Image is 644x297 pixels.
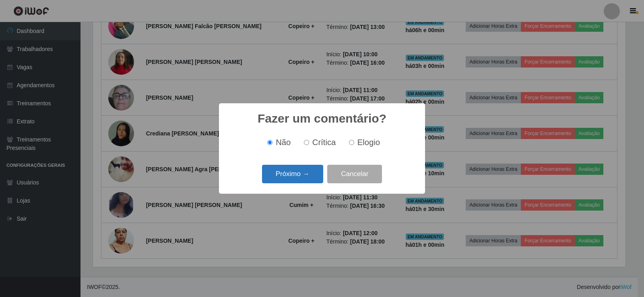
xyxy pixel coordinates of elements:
[262,165,323,184] button: Próximo →
[312,138,336,147] span: Crítica
[357,138,380,147] span: Elogio
[327,165,382,184] button: Cancelar
[258,111,386,126] h2: Fazer um comentário?
[267,140,272,145] input: Não
[304,140,309,145] input: Crítica
[349,140,354,145] input: Elogio
[276,138,291,147] span: Não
